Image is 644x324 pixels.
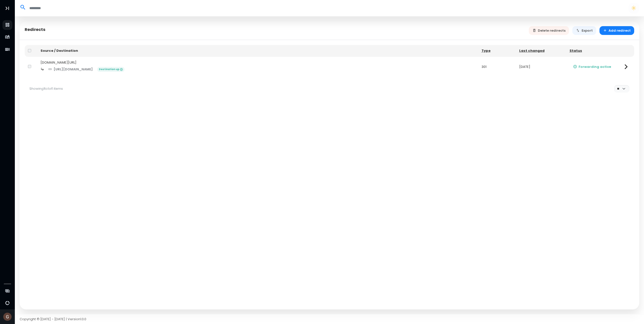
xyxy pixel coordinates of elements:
[20,317,86,321] span: Copyright © [DATE] - [DATE] | Version 1.0.0
[3,313,12,321] img: Avatar
[478,57,516,77] td: 301
[25,27,46,32] h5: Redirects
[45,65,97,74] a: [URL][DOMAIN_NAME]
[41,60,475,65] div: [DOMAIN_NAME][URL]
[570,62,615,71] button: Forwarding active
[566,45,618,57] th: Status
[3,4,12,13] button: Toggle Aside
[478,45,516,57] th: Type
[37,45,478,57] th: Source / Destination
[97,67,125,72] span: Destination up
[516,45,566,57] th: Last changed
[599,26,634,35] button: Add redirect
[516,57,566,77] td: [DATE]
[614,85,629,92] select: Per
[29,86,63,91] span: Showing 1 to 1 of 1 items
